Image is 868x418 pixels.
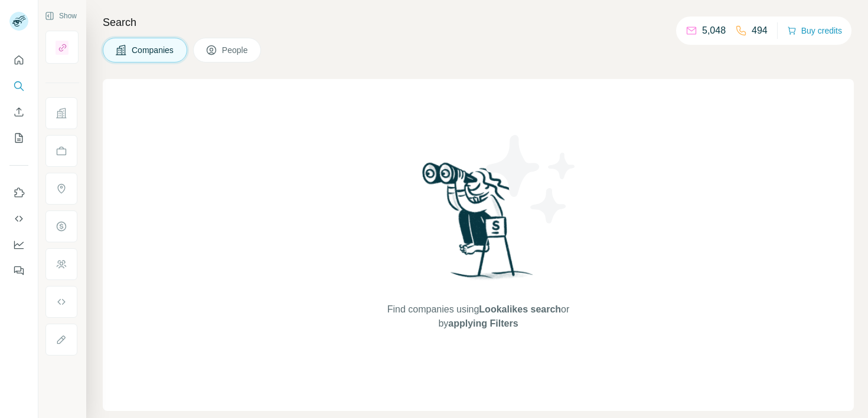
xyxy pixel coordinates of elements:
button: Buy credits [787,22,842,39]
button: Use Surfe API [9,208,28,229]
h4: Search [103,14,854,31]
button: My lists [9,127,28,149]
button: Use Surfe on LinkedIn [9,182,28,203]
img: Surfe Illustration - Woman searching with binoculars [417,159,540,291]
button: Quick start [9,50,28,71]
p: 5,048 [702,24,726,38]
img: Surfe Illustration - Stars [478,126,585,232]
button: Show [37,7,85,25]
p: 494 [752,24,768,38]
span: applying Filters [448,318,518,328]
span: Find companies using or by [384,302,573,331]
button: Feedback [9,260,28,281]
span: People [222,44,249,56]
span: Lookalikes search [479,304,561,314]
span: Companies [132,44,175,56]
button: Dashboard [9,234,28,255]
button: Search [9,75,28,97]
button: Enrich CSV [9,101,28,123]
